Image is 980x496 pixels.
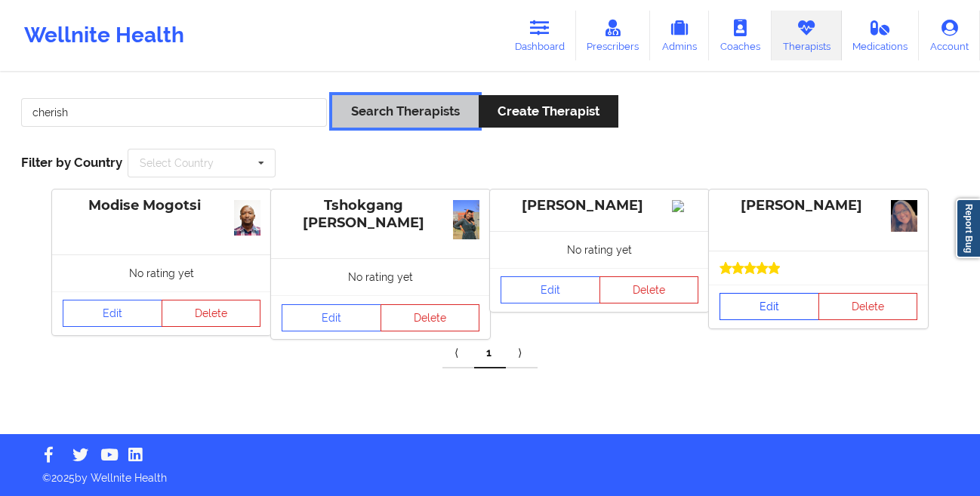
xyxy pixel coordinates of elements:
a: Therapists [772,11,842,60]
img: 1d0c1e19-374b-4d7c-9e75-431e6133d822_cf3b02dd-0a22-4c3e-afc2-6c69bb33a13aphoto_2024-10-10_21.10.5... [234,200,260,236]
div: [PERSON_NAME] [501,197,698,214]
img: 827b2f53-c7e8-4de8-8fa6-5890f01bccd2_9a5c2231-dfcc-4df6-b415-e4d99fb01c25WhatsApp_Image_2024-12-1... [453,200,479,240]
button: Delete [162,300,261,327]
a: Edit [501,276,600,303]
div: [PERSON_NAME] [720,197,917,214]
a: Medications [842,11,920,60]
img: Image%2Fplaceholer-image.png [672,200,698,212]
a: Edit [282,304,381,331]
a: Edit [720,293,819,320]
a: Edit [63,300,162,327]
a: 1 [474,338,506,368]
a: Dashboard [504,11,576,60]
a: Account [919,11,980,60]
div: Modise Mogotsi [63,197,260,214]
a: Admins [650,11,709,60]
span: Filter by Country [21,155,122,170]
input: Search Keywords [21,98,327,127]
button: Create Therapist [479,95,618,128]
img: 8919abff-ca7d-40b5-827d-d6dfedf8f6c6crex_crop.png [891,200,917,232]
button: Delete [599,276,699,303]
div: Select Country [140,158,214,168]
div: No rating yet [271,258,490,295]
a: Previous item [442,338,474,368]
a: Prescribers [576,11,651,60]
p: © 2025 by Wellnite Health [32,460,948,485]
div: No rating yet [490,231,709,268]
button: Delete [818,293,918,320]
a: Report Bug [956,199,980,258]
div: No rating yet [52,254,271,291]
button: Delete [381,304,480,331]
a: Coaches [709,11,772,60]
a: Next item [506,338,538,368]
button: Search Therapists [332,95,479,128]
div: Pagination Navigation [442,338,538,368]
div: Tshokgang [PERSON_NAME] [282,197,479,232]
